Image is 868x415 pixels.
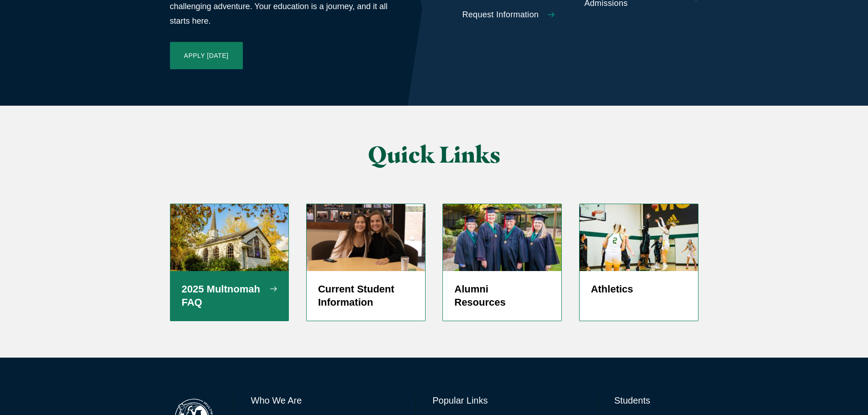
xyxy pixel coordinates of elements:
h6: Who We Are [251,394,400,407]
h6: Students [614,394,698,407]
span: Request Information [462,10,539,20]
a: screenshot-2024-05-27-at-1.37.12-pm Current Student Information [306,204,426,321]
h5: Current Student Information [318,282,414,310]
h2: Quick Links [261,142,607,167]
a: Request Information [462,10,576,20]
a: Prayer Chapel in Fall 2025 Multnomah FAQ [170,204,289,321]
h5: Alumni Resources [454,282,550,310]
h6: Popular Links [432,394,581,407]
h5: Athletics [591,282,687,296]
h5: 2025 Multnomah FAQ [182,282,277,310]
img: Prayer Chapel in Fall [170,204,289,271]
a: Apply [DATE] [170,42,243,69]
img: 50 Year Alumni 2019 [443,204,561,271]
a: Women's Basketball player shooting jump shot Athletics [579,204,699,321]
img: screenshot-2024-05-27-at-1.37.12-pm [307,204,425,271]
a: 50 Year Alumni 2019 Alumni Resources [442,204,562,321]
img: WBBALL_WEB [580,204,698,271]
